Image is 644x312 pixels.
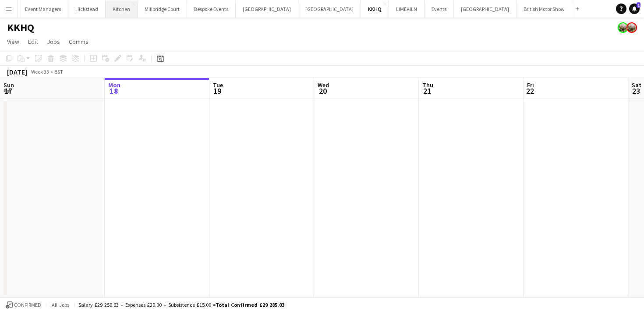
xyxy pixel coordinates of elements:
[517,0,572,18] button: British Motor Show
[2,86,14,96] span: 17
[65,36,92,47] a: Comms
[361,0,389,18] button: KKHQ
[25,36,42,47] a: Edit
[47,38,60,46] span: Jobs
[316,86,329,96] span: 20
[50,301,71,308] span: All jobs
[212,86,223,96] span: 19
[69,38,88,46] span: Comms
[213,81,223,89] span: Tue
[618,22,628,33] app-user-avatar: Staffing Manager
[626,22,637,33] app-user-avatar: Staffing Manager
[108,81,120,89] span: Mon
[28,38,38,46] span: Edit
[422,81,433,89] span: Thu
[4,300,42,310] button: Confirmed
[4,36,23,47] a: View
[421,86,433,96] span: 21
[107,86,120,96] span: 18
[7,38,19,46] span: View
[425,0,454,18] button: Events
[216,301,284,308] span: Total Confirmed £29 285.03
[318,81,329,89] span: Wed
[106,0,138,18] button: Kitchen
[526,86,534,96] span: 22
[68,0,106,18] button: Hickstead
[632,81,641,89] span: Sat
[7,21,34,34] h1: KKHQ
[629,4,640,14] a: 1
[43,36,64,47] a: Jobs
[454,0,517,18] button: [GEOGRAPHIC_DATA]
[78,301,284,308] div: Salary £29 250.03 + Expenses £20.00 + Subsistence £15.00 =
[29,68,51,75] span: Week 33
[4,81,14,89] span: Sun
[14,302,41,308] span: Confirmed
[389,0,425,18] button: LIMEKILN
[298,0,361,18] button: [GEOGRAPHIC_DATA]
[54,68,63,75] div: BST
[138,0,187,18] button: Millbridge Court
[630,86,641,96] span: 23
[527,81,534,89] span: Fri
[7,67,27,76] div: [DATE]
[187,0,236,18] button: Bespoke Events
[18,0,68,18] button: Event Managers
[637,2,640,8] span: 1
[236,0,298,18] button: [GEOGRAPHIC_DATA]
